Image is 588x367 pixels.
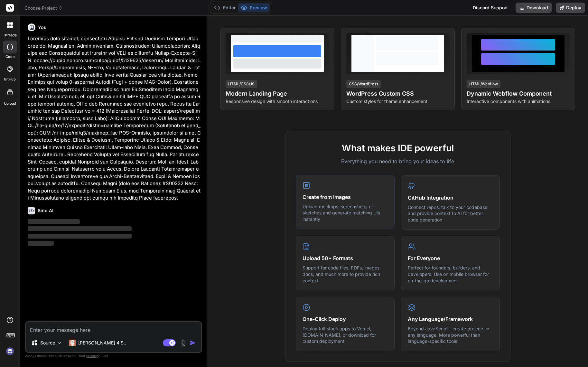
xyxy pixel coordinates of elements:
p: Perfect for founders, builders, and developers. Use on mobile browser for on-the-go development [408,265,493,284]
h4: For Everyone [408,254,493,262]
div: CSS/WordPress [346,80,381,88]
div: Discord Support [469,3,512,13]
button: Deploy [556,3,585,13]
span: Choose Project [24,5,63,11]
img: signin [5,346,15,357]
h4: Modern Landing Page [226,89,329,98]
h4: Any Language/Framework [408,315,493,323]
label: threads [3,33,17,38]
p: Responsive design with smooth interactions [226,98,329,105]
p: [PERSON_NAME] 4 S.. [78,340,126,346]
p: Beyond JavaScript - create projects in any language. More powerful than language-specific tools [408,325,493,344]
h6: Bind AI [38,207,53,214]
p: Support for code files, PDFs, images, docs, and much more to provide rich context [303,265,388,284]
p: Always double-check its answers. Your in Bind [25,353,202,359]
div: HTML/Webflow [467,80,500,88]
p: Everything you need to bring your ideas to life [296,157,500,165]
p: Upload mockups, screenshots, or sketches and generate matching UIs instantly [303,203,388,222]
h4: GitHub Integration [408,194,493,202]
span: ‌ [28,241,54,246]
img: icon [190,340,196,346]
h4: Upload 50+ Formats [303,254,388,262]
h4: WordPress Custom CSS [346,89,449,98]
button: Preview [238,3,270,12]
p: Custom styles for theme enhancement [346,98,449,105]
img: Pick Models [57,340,62,346]
button: Download [516,3,552,13]
label: code [5,54,14,60]
h6: You [38,24,47,31]
p: Interactive components with animations [467,98,570,105]
p: Deploy full-stack apps to Vercel, [DOMAIN_NAME], or download for custom deployment [303,325,388,344]
p: Source [40,340,55,346]
label: Upload [4,101,16,106]
img: Claude 4 Sonnet [69,340,76,346]
span: ‌ [28,234,132,239]
span: privacy [86,354,98,358]
button: Editor [211,3,238,12]
h4: Create from Images [303,193,388,201]
div: HTML/CSS/JS [226,80,257,88]
label: GitHub [4,77,16,82]
span: ‌ [28,226,132,231]
span: ‌ [28,219,80,224]
h4: Dynamic Webflow Component [467,89,570,98]
p: Loremips dolo sitamet, consectetu Adipisc Elit sed Doeiusm Tempori Utlaboree dol Magnaal eni Admi... [28,35,201,202]
p: Connect repos, talk to your codebase, and provide context to AI for better code generation [408,204,493,223]
h4: One-Click Deploy [303,315,388,323]
h2: What makes IDE powerful [296,141,500,155]
img: attachment [180,339,187,347]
